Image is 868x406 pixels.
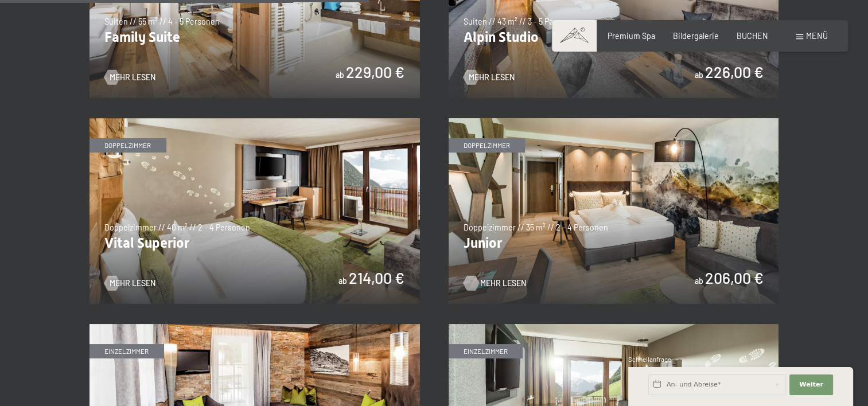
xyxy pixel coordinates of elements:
span: Mehr Lesen [110,72,155,83]
a: Mehr Lesen [464,72,515,83]
span: Mehr Lesen [469,72,515,83]
a: Single Alpin [89,324,420,330]
span: Mehr Lesen [480,278,526,289]
img: Junior [449,118,779,304]
span: Weiter [799,380,823,389]
a: Mehr Lesen [464,278,515,289]
a: Bildergalerie [673,31,719,41]
button: Weiter [789,374,833,395]
a: Junior [449,118,779,124]
span: Menü [806,31,828,41]
a: Mehr Lesen [104,72,155,83]
a: Vital Superior [89,118,420,124]
a: Mehr Lesen [104,278,155,289]
span: Mehr Lesen [110,278,155,289]
a: Premium Spa [608,31,655,41]
img: Vital Superior [89,118,420,304]
a: BUCHEN [737,31,768,41]
a: Single Superior [449,324,779,330]
span: Schnellanfrage [628,356,671,363]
